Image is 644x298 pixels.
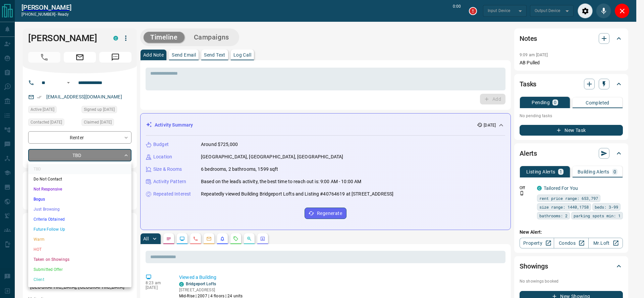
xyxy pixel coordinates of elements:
li: Client [28,275,131,285]
li: Bogus [28,194,131,204]
li: Submitted Offer [28,265,131,275]
li: Criteria Obtained [28,214,131,224]
li: Future Follow Up [28,224,131,234]
li: Do Not Contact [28,174,131,184]
li: Warm [28,234,131,244]
li: Just Browsing [28,204,131,214]
li: Taken on Showings [28,254,131,265]
li: HOT [28,244,131,254]
li: Not Responsive [28,184,131,194]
